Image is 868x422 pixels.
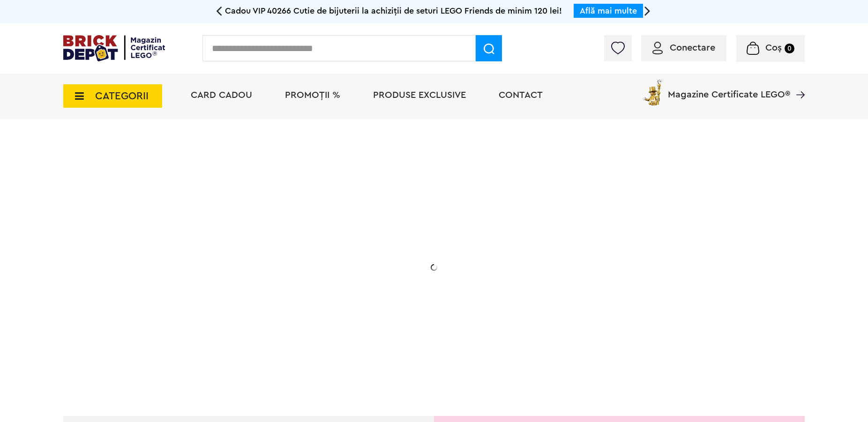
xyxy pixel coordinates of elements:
a: Contact [499,90,543,100]
a: Conectare [652,43,715,52]
span: CATEGORII [95,91,149,101]
a: Card Cadou [191,90,252,100]
a: PROMOȚII % [285,90,340,100]
a: Produse exclusive [373,90,466,100]
h2: Seria de sărbători: Fantomă luminoasă. Promoția este valabilă în perioada [DATE] - [DATE]. [130,255,317,295]
div: Află detalii [130,316,317,327]
span: Cadou VIP 40266 Cutie de bijuterii la achiziții de seturi LEGO Friends de minim 120 lei! [225,7,562,15]
small: 0 [785,44,794,53]
span: Conectare [670,43,715,52]
a: Află mai multe [580,7,637,15]
span: Magazine Certificate LEGO® [668,78,790,99]
a: Magazine Certificate LEGO® [790,78,805,87]
h1: Cadou VIP 40772 [130,212,317,246]
span: Coș [765,43,782,52]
